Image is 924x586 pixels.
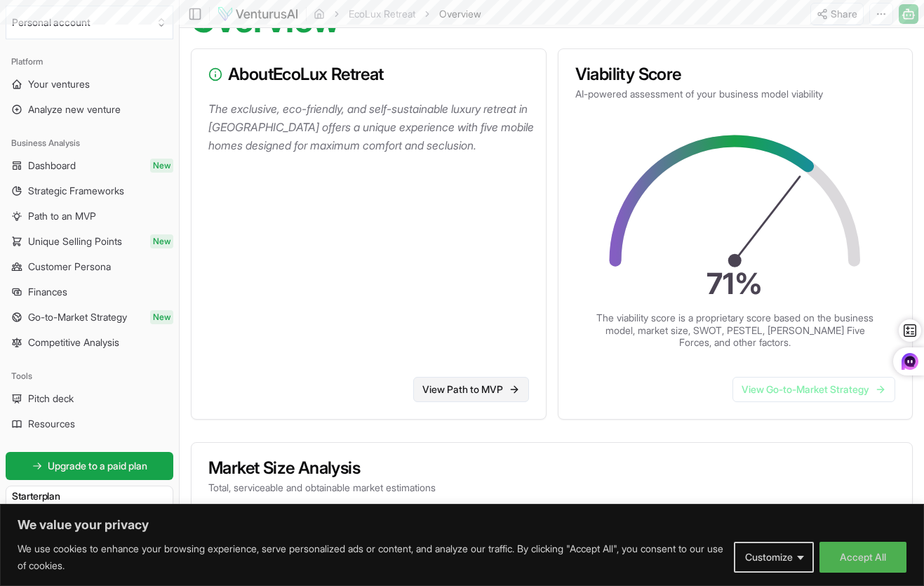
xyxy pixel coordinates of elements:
[575,87,896,101] p: AI-powered assessment of your business model viability
[6,98,173,121] a: Analyze new venture
[732,377,895,402] a: View Go-to-Market Strategy
[595,312,876,349] p: The viability score is a proprietary score based on the business model, market size, SWOT, PESTEL...
[819,542,906,573] button: Accept All
[6,387,173,410] a: Pitch deck
[28,285,67,299] span: Finances
[6,452,173,480] a: Upgrade to a paid plan
[12,489,167,503] h3: Starter plan
[28,184,124,198] span: Strategic Frameworks
[6,132,173,154] div: Business Analysis
[6,154,173,177] a: DashboardNew
[28,392,74,406] span: Pitch deck
[6,73,173,95] a: Your ventures
[413,377,529,402] a: View Path to MVP
[28,102,121,116] span: Analyze new venture
[150,310,173,324] span: New
[208,460,895,477] h3: Market Size Analysis
[6,365,173,387] div: Tools
[6,331,173,354] a: Competitive Analysis
[28,260,111,274] span: Customer Persona
[28,417,75,431] span: Resources
[28,310,127,324] span: Go-to-Market Strategy
[208,481,895,495] p: Total, serviceable and obtainable market estimations
[6,281,173,303] a: Finances
[6,413,173,435] a: Resources
[28,335,119,349] span: Competitive Analysis
[6,205,173,227] a: Path to an MVP
[6,51,173,73] div: Platform
[6,180,173,202] a: Strategic Frameworks
[18,517,906,533] p: We value your privacy
[28,159,76,173] span: Dashboard
[48,459,147,473] span: Upgrade to a paid plan
[28,234,122,248] span: Unique Selling Points
[6,255,173,278] a: Customer Persona
[208,100,535,154] p: The exclusive, eco-friendly, and self-sustainable luxury retreat in [GEOGRAPHIC_DATA] offers a un...
[28,209,96,223] span: Path to an MVP
[6,306,173,328] a: Go-to-Market StrategyNew
[575,66,896,83] h3: Viability Score
[734,542,814,573] button: Customize
[150,234,173,248] span: New
[150,159,173,173] span: New
[6,230,173,253] a: Unique Selling PointsNew
[208,66,529,83] h3: About EcoLux Retreat
[28,77,90,91] span: Your ventures
[707,266,763,301] text: 71 %
[18,540,723,574] p: We use cookies to enhance your browsing experience, serve personalized ads or content, and analyz...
